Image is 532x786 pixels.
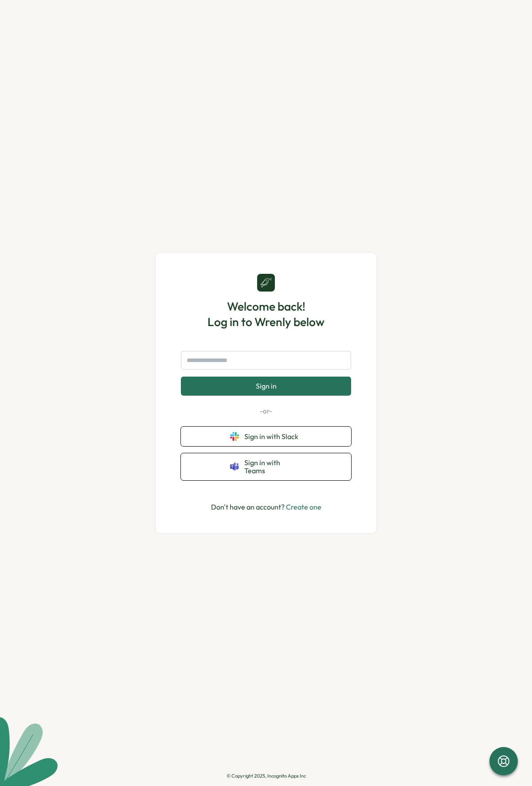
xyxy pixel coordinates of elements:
[244,459,302,475] span: Sign in with Teams
[244,432,302,440] span: Sign in with Slack
[227,773,306,779] p: © Copyright 2025, Incognito Apps Inc
[256,382,277,390] span: Sign in
[207,299,325,330] h1: Welcome back! Log in to Wrenly below
[211,502,321,513] p: Don't have an account?
[286,502,321,511] a: Create one
[181,453,351,480] button: Sign in with Teams
[181,406,351,416] p: -or-
[181,427,351,446] button: Sign in with Slack
[181,377,351,395] button: Sign in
